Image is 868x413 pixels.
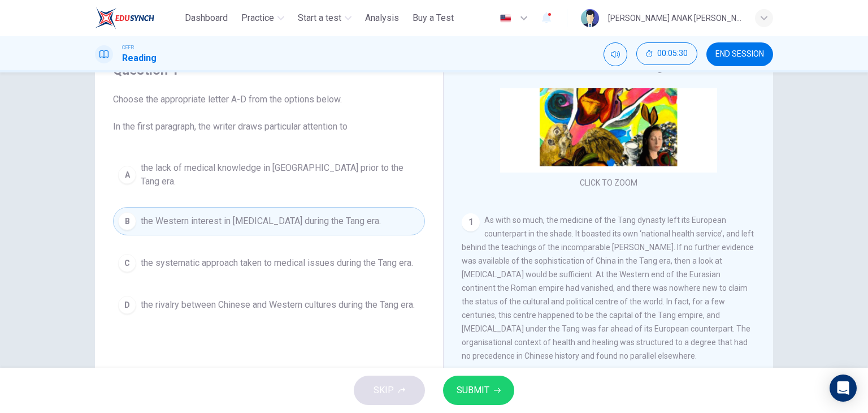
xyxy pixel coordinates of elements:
[122,44,134,51] span: CEFR
[293,8,356,28] button: Start a test
[113,291,425,319] button: Dthe rivalry between Chinese and Western cultures during the Tang era.
[141,161,420,188] span: the lack of medical knowledge in [GEOGRAPHIC_DATA] prior to the Tang era.
[141,256,413,270] span: the systematic approach taken to medical issues during the Tang era.
[113,249,425,277] button: Cthe systematic approach taken to medical issues during the Tang era.
[237,8,289,28] button: Practice
[462,216,754,360] span: As with so much, the medicine of the Tang dynasty left its European counterpart in the shade. It ...
[636,42,697,66] div: Hide
[830,375,857,402] div: Open Intercom Messenger
[581,9,599,27] img: Profile picture
[141,298,415,312] span: the rivalry between Chinese and Western cultures during the Tang era.
[413,11,454,25] span: Buy a Test
[95,7,180,29] a: ELTC logo
[298,11,341,25] span: Start a test
[706,42,773,66] button: END SESSION
[113,207,425,235] button: Bthe Western interest in [MEDICAL_DATA] during the Tang era.
[122,51,157,65] h1: Reading
[498,14,513,23] img: en
[608,11,741,25] div: [PERSON_NAME] ANAK [PERSON_NAME]
[241,11,274,25] span: Practice
[408,8,458,28] button: Buy a Test
[118,166,136,184] div: A
[113,93,425,134] span: Choose the appropriate letter A-D from the options below. In the first paragraph, the writer draw...
[95,7,154,29] img: ELTC logo
[636,42,697,65] button: 00:05:30
[185,11,228,25] span: Dashboard
[462,213,480,231] div: 1
[118,296,136,314] div: D
[604,42,627,66] div: Mute
[118,254,136,272] div: C
[180,8,232,28] button: Dashboard
[141,214,381,228] span: the Western interest in [MEDICAL_DATA] during the Tang era.
[361,8,403,28] button: Analysis
[118,212,136,230] div: B
[113,156,425,193] button: Athe lack of medical knowledge in [GEOGRAPHIC_DATA] prior to the Tang era.
[657,49,688,58] span: 00:05:30
[365,11,399,25] span: Analysis
[457,382,489,398] span: SUBMIT
[715,50,764,59] span: END SESSION
[443,376,514,405] button: SUBMIT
